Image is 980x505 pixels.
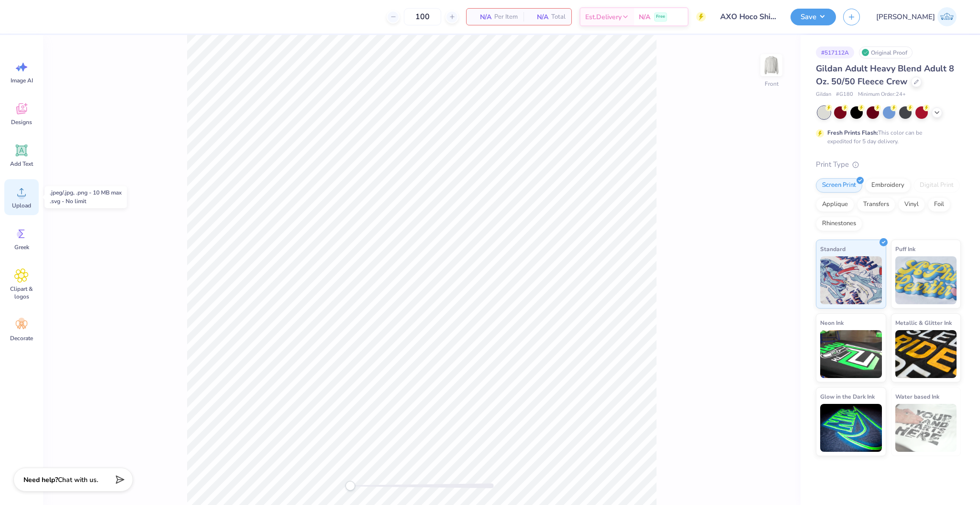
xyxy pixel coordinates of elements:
div: Applique [816,197,854,212]
span: Image AI [11,77,33,84]
span: [PERSON_NAME] [876,11,935,23]
img: Neon Ink [820,330,882,378]
strong: Fresh Prints Flash: [827,129,878,137]
img: Front [762,56,781,75]
div: .jpeg/.jpg, .png - 10 MB max [50,188,122,197]
span: Metallic & Glitter Ink [895,318,952,328]
div: Digital Print [913,178,960,193]
div: .svg - No limit [50,197,122,206]
span: Designs [11,118,32,126]
span: Gildan [816,91,831,99]
span: Minimum Order: 24 + [858,91,906,99]
div: Print Type [816,159,961,170]
a: [PERSON_NAME] [872,7,961,26]
span: Clipart & logos [6,285,37,300]
span: Water based Ink [895,391,939,402]
input: Untitled Design [713,7,783,26]
span: Glow in the Dark Ink [820,391,875,402]
div: Screen Print [816,178,862,193]
span: Greek [14,243,29,251]
div: Vinyl [898,197,925,212]
span: Gildan Adult Heavy Blend Adult 8 Oz. 50/50 Fleece Crew [816,63,954,87]
button: Save [791,9,836,25]
img: Glow in the Dark Ink [820,404,882,452]
span: N/A [472,12,491,22]
span: Chat with us. [58,475,98,484]
span: N/A [529,12,548,22]
span: # G180 [836,91,853,99]
span: N/A [639,12,650,22]
span: Puff Ink [895,244,915,254]
strong: Need help? [23,475,58,484]
span: Neon Ink [820,318,844,328]
span: Add Text [10,160,33,168]
img: Water based Ink [895,404,957,452]
div: Rhinestones [816,217,862,231]
img: Josephine Amber Orros [937,7,957,26]
div: Original Proof [859,46,913,58]
img: Metallic & Glitter Ink [895,330,957,378]
img: Standard [820,256,882,304]
div: Accessibility label [345,481,355,491]
input: – – [404,8,441,25]
div: Front [765,80,779,88]
span: Per Item [494,12,518,22]
img: Puff Ink [895,256,957,304]
span: Free [656,13,665,20]
div: Transfers [857,197,895,212]
div: This color can be expedited for 5 day delivery. [827,128,945,146]
div: Embroidery [865,178,911,193]
span: Total [551,12,566,22]
div: Foil [928,197,950,212]
span: Est. Delivery [585,12,622,22]
span: Upload [12,202,31,209]
div: # 517112A [816,46,854,58]
span: Decorate [10,334,33,342]
span: Standard [820,244,846,254]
